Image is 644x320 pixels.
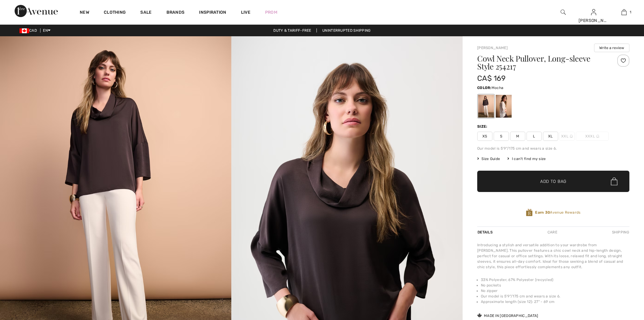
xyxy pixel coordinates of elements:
a: New [80,10,89,16]
img: ring-m.svg [570,135,573,138]
a: Live [241,9,250,16]
span: XXXL [576,132,609,141]
span: EN [43,28,51,33]
button: Write a review [594,44,629,52]
div: Size: [477,124,489,129]
div: Our model is 5'9"/175 cm and wears a size 6. [477,146,629,151]
div: [PERSON_NAME] [579,17,608,24]
a: 1 [609,9,639,16]
a: Clothing [104,10,126,16]
span: Color: [477,86,492,90]
img: My Bag [621,9,627,16]
span: Inspiration [199,10,226,16]
div: Birch [496,95,512,118]
li: No pockets [481,283,629,288]
span: Avenue Rewards [535,210,580,215]
span: CA$ 169 [477,74,506,83]
span: 1 [630,9,631,15]
img: My Info [591,9,596,16]
span: M [510,132,525,141]
li: 33% Polyester, 67% Polyester (recycled) [481,277,629,283]
div: Shipping [611,227,629,238]
span: XXL [559,132,575,141]
div: Mocha [478,95,494,118]
a: [PERSON_NAME] [477,46,508,50]
img: Canadian Dollar [19,28,29,33]
li: Approximate length (size 12): 27" - 69 cm [481,299,629,304]
img: Avenue Rewards [526,208,533,217]
button: Add to Bag [477,171,629,192]
div: I can't find my size [507,156,546,162]
span: Mocha [492,86,504,90]
img: ring-m.svg [596,135,599,138]
span: S [494,132,509,141]
strong: Earn 30 [535,210,550,215]
img: Bag.svg [611,177,618,185]
div: Details [477,227,494,238]
h1: Cowl Neck Pullover, Long-sleeve Style 254217 [477,55,604,70]
a: Sale [140,10,152,16]
li: Our model is 5'9"/175 cm and wears a size 6. [481,293,629,299]
span: XS [477,132,492,141]
span: XL [543,132,558,141]
span: Add to Bag [540,178,566,185]
span: CAD [19,28,39,33]
div: Care [542,227,562,238]
a: Brands [166,10,185,16]
li: No zipper [481,288,629,293]
a: Prom [265,9,277,16]
img: 1ère Avenue [15,5,58,17]
span: L [527,132,542,141]
a: Sign In [591,9,596,15]
span: Size Guide [477,156,500,162]
div: Introducing a stylish and versatile addition to your wardrobe from [PERSON_NAME]. This pullover f... [477,242,629,270]
img: search the website [561,9,566,16]
div: Made in [GEOGRAPHIC_DATA] [477,313,538,318]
